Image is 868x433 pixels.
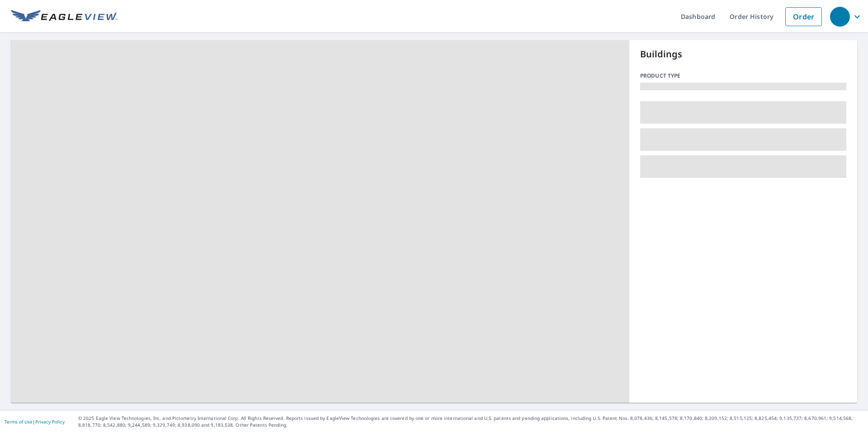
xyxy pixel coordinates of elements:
p: Buildings [640,47,846,61]
p: | [5,419,65,424]
a: Privacy Policy [35,419,65,425]
img: EV Logo [11,10,118,23]
p: © 2025 Eagle View Technologies, Inc. and Pictometry International Corp. All Rights Reserved. Repo... [78,415,863,428]
a: Order [785,7,822,26]
a: Terms of Use [5,419,33,425]
p: Product type [640,72,846,80]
